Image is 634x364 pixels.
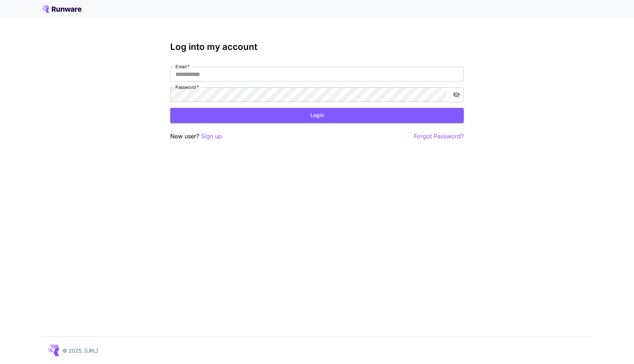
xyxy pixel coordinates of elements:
[201,132,222,141] button: Sign up
[175,84,199,90] label: Password
[170,132,222,141] p: New user?
[450,88,463,101] button: toggle password visibility
[170,108,464,123] button: Login
[62,347,98,354] p: © 2025, [URL]
[414,132,464,141] button: Forgot Password?
[170,42,464,52] h3: Log into my account
[175,63,190,70] label: Email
